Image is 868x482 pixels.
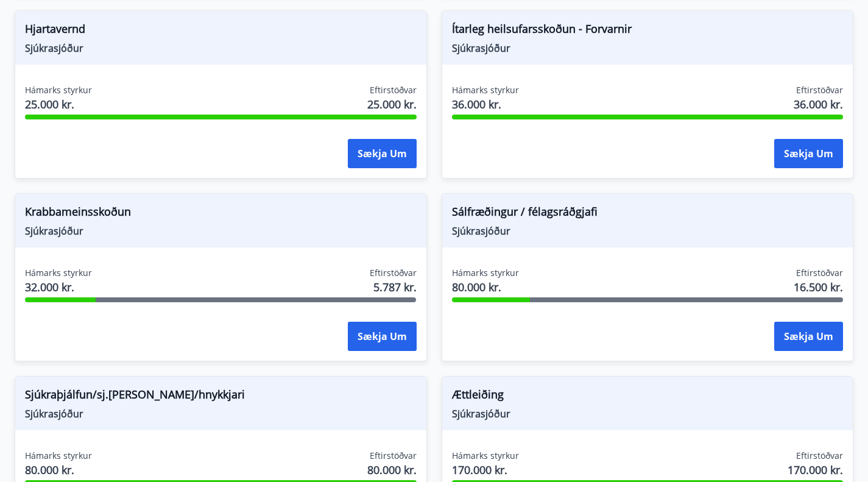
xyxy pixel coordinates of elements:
[452,96,519,112] span: 36.000 kr.
[794,96,843,112] span: 36.000 kr.
[452,386,844,407] span: Ættleiðing
[25,224,417,238] span: Sjúkrasjóður
[796,450,843,462] span: Eftirstöðvar
[452,84,519,96] span: Hámarks styrkur
[25,21,417,41] span: Hjartavernd
[796,267,843,279] span: Eftirstöðvar
[373,279,417,295] span: 5.787 kr.
[25,462,92,478] span: 80.000 kr.
[796,84,843,96] span: Eftirstöðvar
[370,84,417,96] span: Eftirstöðvar
[452,267,519,279] span: Hámarks styrkur
[25,96,92,112] span: 25.000 kr.
[25,407,417,420] span: Sjúkrasjóður
[25,204,417,224] span: Krabbameinsskoðun
[452,41,844,55] span: Sjúkrasjóður
[25,386,417,407] span: Sjúkraþjálfun/sj.[PERSON_NAME]/hnykkjari
[774,322,843,351] button: Sækja um
[348,322,417,351] button: Sækja um
[452,224,844,238] span: Sjúkrasjóður
[370,267,417,279] span: Eftirstöðvar
[452,204,844,224] span: Sálfræðingur / félagsráðgjafi
[25,41,417,55] span: Sjúkrasjóður
[774,139,843,168] button: Sækja um
[452,407,844,420] span: Sjúkrasjóður
[370,450,417,462] span: Eftirstöðvar
[367,96,417,112] span: 25.000 kr.
[367,462,417,478] span: 80.000 kr.
[452,450,519,462] span: Hámarks styrkur
[794,279,843,295] span: 16.500 kr.
[25,267,92,279] span: Hámarks styrkur
[452,279,519,295] span: 80.000 kr.
[25,279,92,295] span: 32.000 kr.
[788,462,843,478] span: 170.000 kr.
[25,84,92,96] span: Hámarks styrkur
[25,450,92,462] span: Hámarks styrkur
[452,21,844,41] span: Ítarleg heilsufarsskoðun - Forvarnir
[452,462,519,478] span: 170.000 kr.
[348,139,417,168] button: Sækja um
